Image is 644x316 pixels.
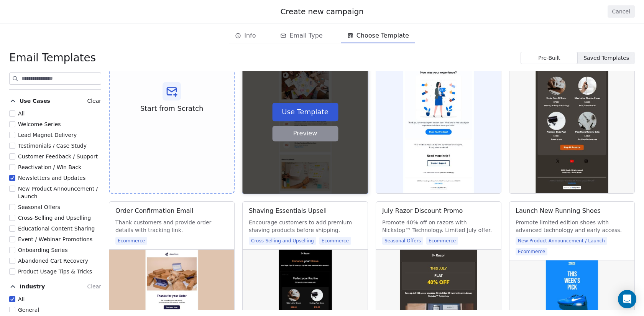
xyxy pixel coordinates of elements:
button: Preview [272,126,338,141]
button: All [9,295,15,303]
span: Cross-Selling and Upselling [18,215,91,221]
span: Newsletters and Updates [18,175,85,181]
span: Abandoned Cart Recovery [18,258,88,264]
span: Email Templates [9,51,96,65]
button: General [9,306,15,314]
span: Lead Magnet Delivery [18,132,77,138]
span: Product Usage Tips & Tricks [18,268,92,275]
button: Welcome Series [9,120,15,128]
span: Ecommerce [115,237,147,245]
div: Open Intercom Messenger [618,290,636,308]
span: Event / Webinar Promotions [18,236,92,242]
span: Promote limited edition shoes with advanced technology and early access. [516,219,628,234]
span: Reactivation / Win Back [18,164,81,170]
div: email creation steps [229,28,415,43]
button: Event / Webinar Promotions [9,235,15,243]
button: Abandoned Cart Recovery [9,257,15,265]
div: Use CasesClear [9,110,101,275]
span: Seasonal Offers [382,237,423,245]
button: Cancel [608,5,635,18]
button: Onboarding Series [9,246,15,254]
div: Order Confirmation Email [115,206,194,216]
button: Product Usage Tips & Tricks [9,268,15,275]
span: Ecommerce [319,237,351,245]
span: Thank customers and provide order details with tracking link. [115,219,228,234]
span: Email Type [289,31,322,40]
span: Info [244,31,256,40]
div: Create new campaign [9,6,635,17]
button: Use CasesClear [9,94,101,110]
button: Reactivation / Win Back [9,163,15,171]
span: Saved Templates [583,54,629,62]
span: Clear [87,98,101,104]
button: Clear [87,96,101,105]
span: All [18,296,25,302]
span: Welcome Series [18,121,61,127]
span: Industry [20,283,45,290]
button: All [9,110,15,117]
span: Ecommerce [516,248,547,255]
span: Onboarding Series [18,247,67,253]
span: All [18,110,25,117]
span: Clear [87,283,101,290]
button: Use Template [272,103,338,121]
span: Seasonal Offers [18,204,60,210]
span: Use Cases [20,97,50,105]
button: Educational Content Sharing [9,225,15,232]
button: Testimonials / Case Study [9,142,15,150]
button: Clear [87,282,101,291]
span: New Product Announcement / Launch [516,237,607,245]
span: New Product Announcement / Launch [18,186,98,199]
span: Encourage customers to add premium shaving products before shipping. [249,219,361,234]
span: Choose Template [356,31,409,40]
span: Testimonials / Case Study [18,143,87,149]
button: Cross-Selling and Upselling [9,214,15,222]
span: General [18,307,39,313]
button: New Product Announcement / Launch [9,185,15,193]
button: Seasonal Offers [9,203,15,211]
div: Shaving Essentials Upsell [249,206,327,216]
span: Promote 40% off on razors with Nickstop™ Technology. Limited July offer. [382,219,495,234]
button: IndustryClear [9,280,101,295]
button: Lead Magnet Delivery [9,131,15,139]
div: Launch New Running Shoes [516,206,601,216]
span: Customer Feedback / Support [18,153,98,160]
span: Start from Scratch [140,104,204,114]
button: Newsletters and Updates [9,174,15,182]
span: Cross-Selling and Upselling [249,237,316,245]
button: Customer Feedback / Support [9,153,15,160]
div: July Razor Discount Promo [382,206,463,216]
span: Educational Content Sharing [18,225,95,232]
span: Ecommerce [426,237,458,245]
